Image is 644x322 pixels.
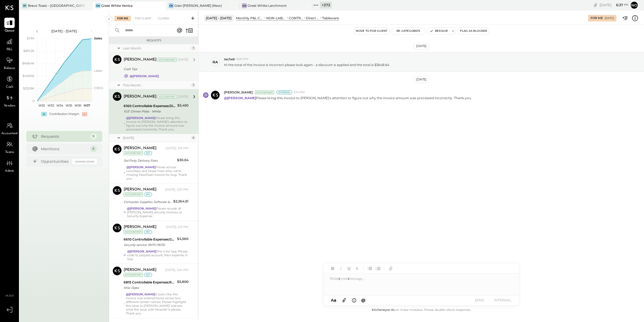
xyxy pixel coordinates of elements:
text: Sales [94,36,102,40]
span: Queue [5,29,15,33]
text: W37 [83,104,90,107]
strong: @[PERSON_NAME] [127,207,156,210]
text: W35 [65,104,72,107]
div: [PERSON_NAME] [124,267,156,273]
div: 9 [90,133,97,140]
div: GW [242,3,247,8]
div: For Client [132,16,154,21]
p: Hi the total of the invoice is incorrect please look again - a discount is applied and the total ... [224,62,389,67]
strong: @[PERSON_NAME] [126,116,155,120]
div: Mentions [41,146,88,152]
div: Computer Supplies, Software & IT [124,199,172,205]
div: [DATE] - [DATE] [204,15,233,21]
button: @ [360,297,367,304]
div: [DATE], 3:20 PM [165,187,188,192]
a: Teams [0,139,19,155]
div: For Me [114,16,131,21]
div: This is for Sep. Please code to prepaid account, then expense in Sep. [127,249,188,261]
div: [DATE], 3:19 PM [166,146,188,151]
div: Please recode all [PERSON_NAME] security invoices as Security expense. [127,207,188,218]
div: Bravo Toast – [GEOGRAPHIC_DATA] [28,3,85,8]
text: $1.1M [27,36,34,40]
div: 1 [191,46,196,50]
div: Accountant [124,230,143,234]
div: Contribution Margin [49,112,79,116]
div: CONTROLLABLE EXPENSES [289,16,303,20]
div: Requests [41,134,88,139]
div: Last Month [123,46,190,51]
div: BT [22,3,27,8]
div: Cash Tips [124,66,187,72]
div: This Month [123,83,190,87]
span: Balance [4,66,15,71]
div: 3rd Party Delivery Fees [124,158,175,163]
span: Accountant [1,131,18,136]
div: Accountant [124,151,143,155]
div: 6160 Controllable Expenses:Direct Operating Expenses:Tableware [124,103,176,109]
div: 6 [90,146,97,152]
div: [DATE] [178,95,188,99]
div: $5,800 [177,279,188,285]
div: [DATE] - [DATE] [41,29,87,33]
text: W32 [38,104,45,107]
div: + [41,112,47,116]
button: No [630,1,639,10]
div: - [82,112,87,116]
div: $2,264.51 [173,199,188,204]
text: $445.6K [23,74,34,78]
button: Aa [329,297,338,303]
button: Flag as Blocker [458,28,489,34]
div: Requests [112,39,196,42]
div: Accountant [158,58,177,62]
span: 8:20 PM [236,57,248,61]
div: [DATE] [178,58,188,62]
div: 6610 Controllable Expenses:General & Administrative Expenses:Security [124,237,175,242]
div: Security service 09/01-09/30 [124,242,175,248]
a: Vendors [0,93,19,108]
strong: @[PERSON_NAME] [126,292,155,296]
strong: @[PERSON_NAME] [127,249,156,253]
div: Please accrue Lunchbox and Stripe Fees. Also, we're missing DoorDash invoice for Aug. Thank you. [126,165,188,180]
a: Queue [0,18,19,33]
div: Misc Opex [124,285,175,290]
text: $668.4K [22,61,34,65]
div: int [144,151,152,155]
span: Admin [5,169,14,174]
button: SEND [469,296,490,304]
button: INTERNAL [492,296,514,304]
text: $891.2K [23,49,34,53]
div: 10.5" Dinner Plate - White [124,109,176,114]
div: [PERSON_NAME] [124,146,156,151]
text: COGS [94,86,103,90]
div: [PERSON_NAME] [124,224,156,230]
div: int [144,273,152,277]
text: W36 [74,104,81,107]
a: Accountant [0,120,19,136]
div: int [144,192,152,196]
div: GW [95,3,100,8]
span: P&L [7,47,13,52]
div: NON-LABOR OPERATING EXPENSES [266,16,286,20]
button: Italic [337,265,344,272]
div: int [144,230,152,234]
div: Accountant [124,273,143,277]
div: 4 [191,136,196,140]
button: Resolve [427,28,450,34]
div: + 272 [320,2,332,8]
text: $222.8K [23,86,34,90]
div: Opportunities [41,159,70,164]
div: Internal [276,90,292,94]
div: 6815 Controllable Expenses:Repairs & Maintenance:R&M, Facility [124,280,175,285]
strong: @[PERSON_NAME] [126,165,156,169]
a: Cash [0,74,19,90]
strong: @[PERSON_NAME] [224,96,256,100]
div: ra [213,60,218,65]
div: For Me [591,16,603,20]
a: Balance [0,55,19,71]
div: Closed [155,16,172,21]
div: 1 [191,83,196,87]
div: [DATE] [605,16,614,20]
span: rachelr [224,57,235,61]
button: Re-Categorize [392,28,425,34]
button: Strikethrough [354,265,361,272]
